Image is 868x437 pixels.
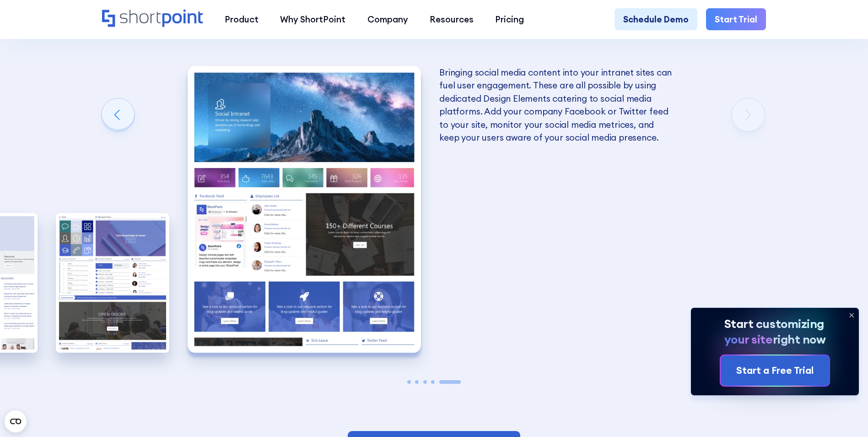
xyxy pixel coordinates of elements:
div: Company [367,13,408,26]
a: Start Trial [706,8,766,30]
a: Why ShortPoint [270,8,356,30]
a: Company [356,8,419,30]
img: Best SharePoint Intranet Examples [56,213,170,353]
div: 4 / 5 [56,213,170,353]
div: 5 / 5 [188,66,421,353]
a: Home [102,10,203,28]
a: Start a Free Trial [721,355,829,386]
p: Bringing social media content into your intranet sites can fuel user engagement. These are all po... [439,66,673,144]
span: Go to slide 1 [407,380,411,384]
span: Go to slide 4 [431,380,435,384]
span: Go to slide 3 [423,380,427,384]
a: Schedule Demo [615,8,697,30]
button: Open CMP widget [5,410,27,432]
div: Resources [430,13,474,26]
div: Start a Free Trial [736,363,814,378]
div: Product [225,13,259,26]
div: Pricing [495,13,524,26]
span: Go to slide 2 [415,380,419,384]
span: Go to slide 5 [439,380,461,384]
div: Previous slide [102,98,135,131]
div: Why ShortPoint [280,13,345,26]
a: Resources [419,8,484,30]
a: Product [214,8,269,30]
img: Best SharePoint Intranet Site Designs [188,66,421,353]
a: Pricing [485,8,535,30]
